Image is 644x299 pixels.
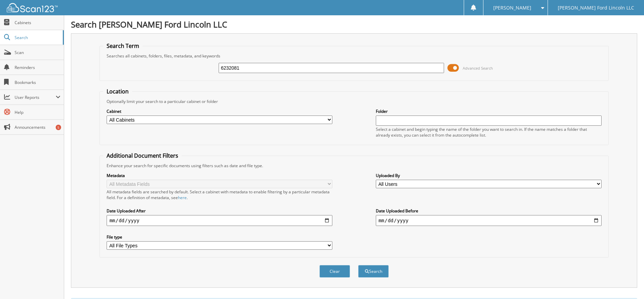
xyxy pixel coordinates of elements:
h1: Search [PERSON_NAME] Ford Lincoln LLC [71,19,637,30]
label: Uploaded By [376,173,602,178]
label: Folder [376,108,602,114]
span: Help [15,109,60,115]
button: Search [358,265,389,278]
a: here [178,195,187,200]
div: Searches all cabinets, folders, files, metadata, and keywords [103,53,605,59]
label: File type [107,234,332,240]
legend: Search Term [103,42,143,50]
span: Scan [15,50,60,55]
label: Date Uploaded After [107,208,332,214]
button: Clear [319,265,350,278]
span: Announcements [15,124,60,130]
div: Optionally limit your search to a particular cabinet or folder [103,99,605,104]
div: Enhance your search for specific documents using filters such as date and file type. [103,163,605,169]
img: scan123-logo-white.svg [7,3,58,12]
span: Reminders [15,65,60,70]
label: Date Uploaded Before [376,208,602,214]
span: [PERSON_NAME] [493,6,531,10]
div: All metadata fields are searched by default. Select a cabinet with metadata to enable filtering b... [107,189,332,200]
span: User Reports [15,94,56,100]
label: Cabinet [107,108,332,114]
span: Cabinets [15,20,60,25]
div: 5 [56,125,61,130]
span: Bookmarks [15,80,60,85]
legend: Additional Document Filters [103,152,182,159]
span: [PERSON_NAME] Ford Lincoln LLC [558,6,634,10]
div: Select a cabinet and begin typing the name of the folder you want to search in. If the name match... [376,126,602,138]
legend: Location [103,88,132,95]
input: start [107,215,332,226]
span: Search [15,35,59,40]
span: Advanced Search [463,66,493,71]
input: end [376,215,602,226]
label: Metadata [107,173,332,178]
